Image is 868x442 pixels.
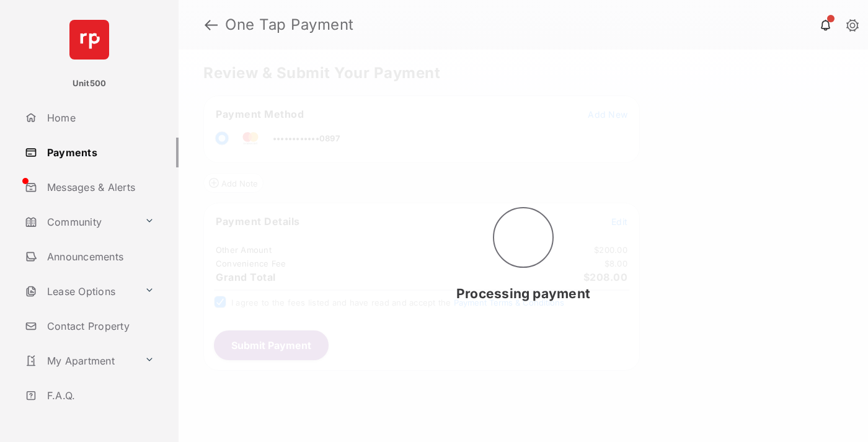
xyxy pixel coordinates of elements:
[20,346,139,376] a: My Apartment
[20,138,179,167] a: Payments
[20,381,179,410] a: F.A.Q.
[20,242,179,272] a: Announcements
[456,286,590,301] span: Processing payment
[20,172,179,202] a: Messages & Alerts
[225,17,354,32] strong: One Tap Payment
[20,276,139,306] a: Lease Options
[69,20,109,60] img: svg+xml;base64,PHN2ZyB4bWxucz0iaHR0cDovL3d3dy53My5vcmcvMjAwMC9zdmciIHdpZHRoPSI2NCIgaGVpZ2h0PSI2NC...
[20,103,179,133] a: Home
[20,311,179,341] a: Contact Property
[73,77,107,90] p: Unit500
[20,207,139,237] a: Community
